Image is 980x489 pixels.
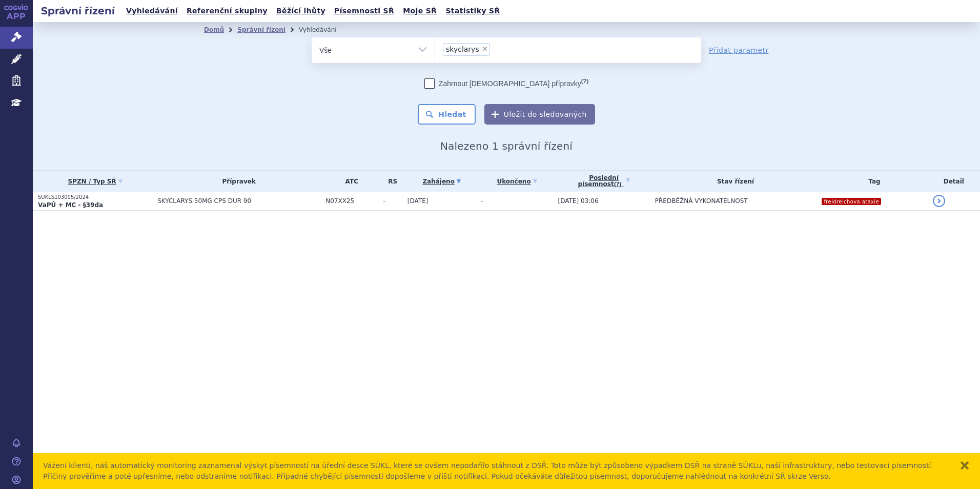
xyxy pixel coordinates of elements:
a: Statistiky SŘ [442,4,503,18]
span: PŘEDBĚŽNÁ VYKONATELNOST [655,197,748,205]
th: Tag [816,171,927,192]
a: Ukončeno [481,174,553,189]
a: Běžící lhůty [273,4,329,18]
label: Zahrnout [DEMOGRAPHIC_DATA] přípravky [424,78,588,89]
a: Správní řízení [237,26,285,33]
a: Moje SŘ [400,4,440,18]
span: [DATE] 03:06 [558,197,599,205]
a: Poslednípísemnost(?) [558,171,650,192]
th: RS [378,171,402,192]
th: Detail [928,171,980,192]
span: N07XX25 [325,197,378,205]
a: SPZN / Typ SŘ [38,174,152,189]
th: Stav řízení [650,171,816,192]
a: Přidat parametr [709,45,769,55]
abbr: (?) [614,181,622,188]
a: detail [933,195,945,207]
span: × [482,46,488,52]
span: - [383,197,402,205]
span: - [481,197,483,205]
span: [DATE] [407,197,428,205]
th: Přípravek [152,171,320,192]
button: Uložit do sledovaných [484,104,595,125]
i: freidreichova ataxie [822,198,881,205]
th: ATC [320,171,378,192]
span: Nalezeno 1 správní řízení [440,140,573,152]
a: Vyhledávání [123,4,181,18]
p: SUKLS103005/2024 [38,194,152,201]
h2: Správní řízení [33,4,123,18]
strong: VaPÚ + MC - §39da [38,201,103,209]
span: SKYCLARYS 50MG CPS DUR 90 [157,197,320,205]
a: Domů [204,26,224,33]
a: Referenční skupiny [183,4,271,18]
span: skyclarys [446,46,479,53]
a: Zahájeno [407,174,476,189]
input: skyclarys [493,43,499,55]
a: Písemnosti SŘ [331,4,397,18]
button: zavřít [959,460,970,471]
abbr: (?) [581,78,588,85]
div: Vážení klienti, náš automatický monitoring zaznamenal výskyt písemností na úřední desce SÚKL, kte... [43,460,949,482]
li: Vyhledávání [299,22,350,37]
button: Hledat [418,104,476,125]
